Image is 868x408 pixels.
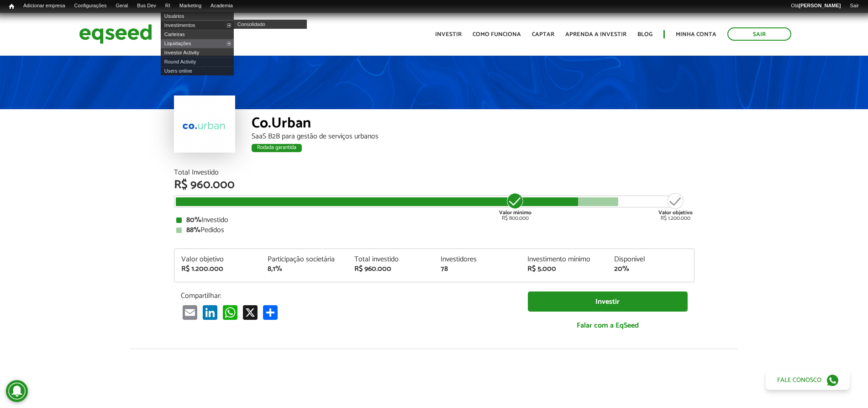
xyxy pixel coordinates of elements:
[174,169,694,176] div: Total Investido
[354,256,427,263] div: Total investido
[252,116,694,133] div: Co.Urban
[527,256,600,263] div: Investimento mínimo
[252,144,302,152] div: Rodada garantida
[241,305,259,320] a: X
[676,32,716,37] a: Minha conta
[786,2,845,10] a: Olá[PERSON_NAME]
[161,2,175,10] a: RI
[111,2,132,10] a: Geral
[614,265,687,273] div: 20%
[268,256,341,263] div: Participação societária
[799,3,841,8] strong: [PERSON_NAME]
[532,32,554,37] a: Captar
[527,265,600,273] div: R$ 5.000
[658,208,693,217] strong: Valor objetivo
[766,371,850,390] a: Fale conosco
[79,22,152,46] img: EqSeed
[268,265,341,273] div: 8,1%
[528,291,688,312] a: Investir
[565,32,626,37] a: Aprenda a investir
[252,133,694,140] div: SaaS B2B para gestão de serviços urbanos
[9,3,14,10] span: Início
[498,192,532,221] div: R$ 800.000
[70,2,111,10] a: Configurações
[658,192,693,221] div: R$ 1.200.000
[181,305,199,320] a: Email
[132,2,161,10] a: Bus Dev
[161,11,234,21] a: Usuários
[175,2,206,10] a: Marketing
[186,224,200,236] strong: 88%
[614,256,687,263] div: Disponível
[181,256,254,263] div: Valor objetivo
[206,2,237,10] a: Academia
[441,256,514,263] div: Investidores
[181,291,514,300] p: Compartilhar:
[176,217,692,224] div: Investido
[221,305,239,320] a: WhatsApp
[473,32,521,37] a: Como funciona
[845,2,863,10] a: Sair
[528,316,688,335] a: Falar com a EqSeed
[435,32,462,37] a: Investir
[727,27,791,41] a: Sair
[637,32,652,37] a: Blog
[181,265,254,273] div: R$ 1.200.000
[186,214,201,226] strong: 80%
[176,227,692,234] div: Pedidos
[5,2,19,11] a: Início
[354,265,427,273] div: R$ 960.000
[441,265,514,273] div: 78
[174,179,694,191] div: R$ 960.000
[499,208,531,217] strong: Valor mínimo
[19,2,70,10] a: Adicionar empresa
[201,305,219,320] a: LinkedIn
[261,305,279,320] a: Compartilhar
